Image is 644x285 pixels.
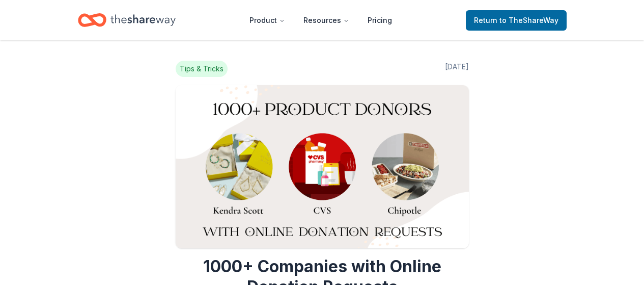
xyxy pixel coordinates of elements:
[499,16,558,24] span: to TheShareWay
[176,61,228,77] span: Tips & Tricks
[359,10,400,31] a: Pricing
[474,14,558,27] span: Return
[78,8,176,32] a: Home
[466,10,567,31] a: Returnto TheShareWay
[295,10,357,31] button: Resources
[445,61,469,77] span: [DATE]
[176,85,469,248] img: Image for 1000+ Companies with Online Donation Requests
[241,8,400,32] nav: Main
[241,10,293,31] button: Product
